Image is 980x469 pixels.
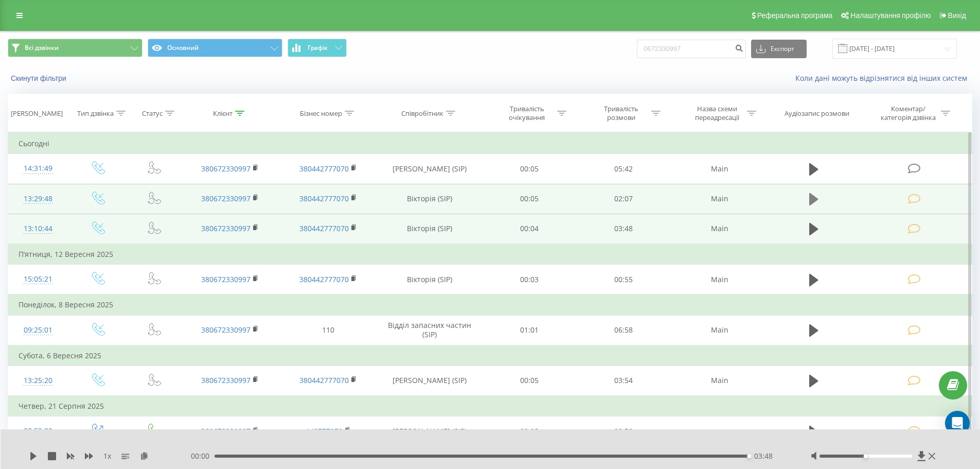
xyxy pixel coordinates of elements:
span: 00:00 [191,451,215,461]
td: Main [670,184,768,214]
button: Скинути фільтри [8,74,72,83]
td: 00:05 [483,366,577,396]
button: Основний [148,39,282,57]
div: 13:10:44 [19,219,58,239]
div: 15:05:21 [19,269,58,289]
a: 380442777070 [299,375,349,385]
td: Вікторія (SIP) [377,214,483,244]
td: [PERSON_NAME] (SIP) [377,366,483,396]
a: 380442777070 [299,164,349,173]
div: Коментар/категорія дзвінка [878,105,938,122]
div: Статус [142,109,163,118]
div: Тривалість розмови [594,105,649,122]
a: 380442777070 [299,274,349,284]
td: 03:54 [577,366,671,396]
input: Пошук за номером [637,40,746,58]
td: 06:58 [577,315,671,345]
td: Main [670,214,768,244]
span: 03:48 [754,451,773,461]
td: Main [670,265,768,295]
div: Клієнт [213,109,233,118]
a: 380672330997 [201,375,251,385]
div: Співробітник [401,109,443,118]
td: Main [670,366,768,396]
td: [PERSON_NAME] (SIP) [377,416,483,447]
div: [PERSON_NAME] [11,109,63,118]
span: Вихід [948,11,966,20]
span: Реферальна програма [757,11,833,20]
a: 380672330997 [201,426,251,436]
div: Аудіозапис розмови [785,109,849,118]
div: Бізнес номер [300,109,342,118]
a: 380672330997 [201,164,251,173]
div: 13:29:48 [19,189,58,209]
button: Всі дзвінки [8,39,142,57]
a: 442777070 [306,426,343,436]
a: 380442777070 [299,223,349,233]
td: П’ятниця, 12 Вересня 2025 [8,244,972,265]
span: Всі дзвінки [25,44,59,52]
td: Main [670,154,768,184]
div: 13:25:20 [19,371,58,391]
td: Субота, 6 Вересня 2025 [8,345,972,366]
td: 02:07 [577,184,671,214]
td: Вікторія (SIP) [377,184,483,214]
td: 00:05 [483,184,577,214]
button: Графік [288,39,347,57]
div: Accessibility label [747,454,751,458]
td: 05:42 [577,154,671,184]
td: Понеділок, 8 Вересня 2025 [8,294,972,315]
td: Сьогодні [8,133,972,154]
div: Accessibility label [864,454,868,458]
td: [PERSON_NAME] (SIP) [377,154,483,184]
td: Вікторія (SIP) [377,265,483,295]
td: 00:59 [577,416,671,447]
a: Коли дані можуть відрізнятися вiд інших систем [795,73,972,83]
a: 380672330997 [201,325,251,335]
div: 08:53:20 [19,421,58,441]
a: 380442777070 [299,194,349,203]
div: 09:25:01 [19,320,58,340]
span: Графік [308,44,328,51]
a: 380672330997 [201,274,251,284]
td: Четвер, 21 Серпня 2025 [8,396,972,416]
td: 01:01 [483,315,577,345]
td: 110 [279,315,377,345]
a: 380672330997 [201,223,251,233]
td: Відділ запасних частин (SIP) [377,315,483,345]
div: 14:31:49 [19,159,58,179]
td: 00:03 [483,265,577,295]
td: 00:08 [483,416,577,447]
td: 00:55 [577,265,671,295]
button: Експорт [751,40,807,58]
div: Open Intercom Messenger [945,411,970,436]
a: 380672330997 [201,194,251,203]
td: Main [670,315,768,345]
td: 00:05 [483,154,577,184]
div: Тривалість очікування [500,105,555,122]
td: 03:48 [577,214,671,244]
div: Назва схеми переадресації [689,105,744,122]
div: Тип дзвінка [77,109,114,118]
span: 1 x [103,451,111,461]
span: Налаштування профілю [850,11,931,20]
td: 00:04 [483,214,577,244]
